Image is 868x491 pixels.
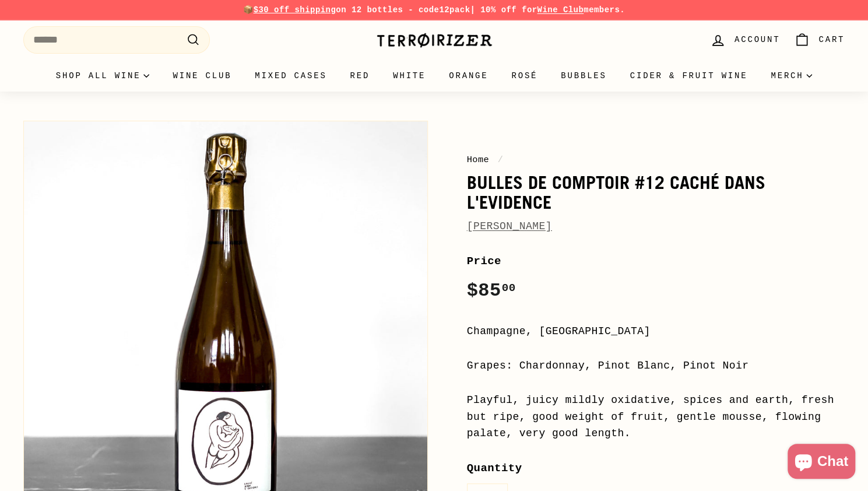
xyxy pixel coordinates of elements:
div: Playful, juicy mildly oxidative, spices and earth, fresh but ripe, good weight of fruit, gentle m... [467,392,845,442]
a: Red [338,60,381,92]
a: Account [703,23,787,57]
a: Bubbles [549,60,618,92]
a: Cart [787,23,852,57]
nav: breadcrumbs [467,153,845,167]
h1: Bulles de Comptoir #12 Caché dans L'Evidence [467,173,845,212]
span: / [495,155,507,165]
a: Orange [437,60,500,92]
p: 📦 on 12 bottles - code | 10% off for members. [23,3,845,16]
a: Mixed Cases [243,60,338,92]
a: Rosé [500,60,549,92]
a: Wine Club [161,60,243,92]
label: Quantity [467,460,845,477]
span: Cart [818,33,845,46]
a: [PERSON_NAME] [467,220,552,232]
label: Price [467,252,845,270]
div: Grapes: Chardonnay, Pinot Blanc, Pinot Noir [467,357,845,374]
span: $30 off shipping [254,5,336,15]
summary: Shop all wine [44,60,161,92]
a: White [381,60,437,92]
a: Cider & Fruit Wine [619,60,760,92]
span: Account [735,33,780,46]
strong: 12pack [439,5,470,15]
span: $85 [467,280,516,301]
sup: 00 [501,282,515,294]
a: Wine Club [537,5,584,15]
summary: Merch [759,60,824,92]
div: Champagne, [GEOGRAPHIC_DATA] [467,323,845,340]
a: Home [467,155,490,165]
inbox-online-store-chat: Shopify online store chat [784,444,859,482]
